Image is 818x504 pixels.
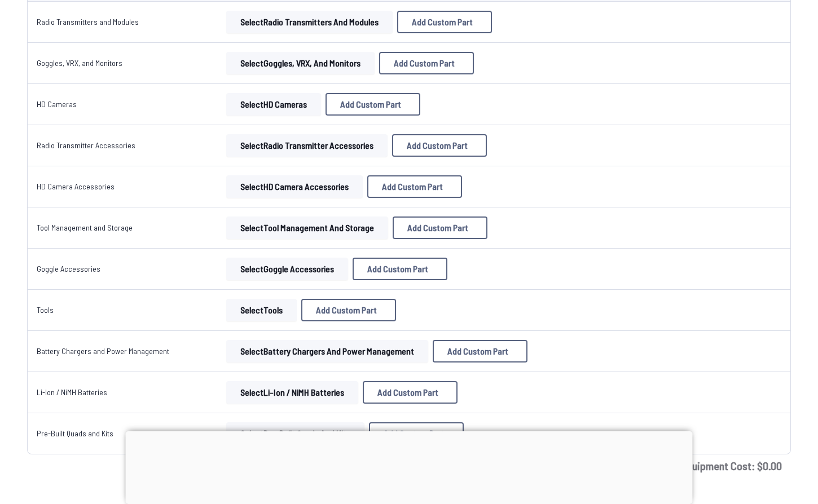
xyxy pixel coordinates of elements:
button: SelectGoggle Accessories [226,258,348,280]
a: SelectPre-Built Quads and Kits [224,422,367,445]
button: Add Custom Part [367,175,462,198]
button: SelectTools [226,299,297,321]
button: SelectHD Camera Accessories [226,175,363,198]
button: SelectGoggles, VRX, and Monitors [226,52,375,74]
span: Add Custom Part [447,347,508,356]
button: Add Custom Part [433,340,527,362]
a: SelectGoggles, VRX, and Monitors [224,52,377,74]
span: Add Custom Part [377,388,438,397]
button: Add Custom Part [393,216,487,239]
span: Add Custom Part [316,306,377,315]
span: Add Custom Part [412,17,473,26]
a: HD Camera Accessories [37,182,115,191]
button: Add Custom Part [353,258,447,280]
span: Add Custom Part [407,223,468,232]
a: Battery Chargers and Power Management [37,346,169,356]
a: SelectHD Camera Accessories [224,175,365,198]
a: Goggle Accessories [37,264,100,273]
a: SelectBattery Chargers and Power Management [224,340,430,362]
span: Add Custom Part [407,141,468,150]
span: Add Custom Part [384,429,445,438]
button: SelectRadio Transmitter Accessories [226,134,388,157]
span: Add Custom Part [340,100,401,109]
button: SelectTool Management and Storage [226,216,388,239]
a: SelectRadio Transmitters and Modules [224,11,395,33]
a: Tools [37,305,54,315]
a: SelectGoggle Accessories [224,258,350,280]
span: Add Custom Part [382,182,443,191]
button: SelectHD Cameras [226,93,321,116]
span: Add Custom Part [367,264,428,273]
a: Radio Transmitters and Modules [37,17,139,26]
button: Add Custom Part [301,299,396,321]
a: Tool Management and Storage [37,223,133,232]
a: Li-Ion / NiMH Batteries [37,387,107,397]
a: SelectLi-Ion / NiMH Batteries [224,381,360,404]
a: SelectTools [224,299,299,321]
button: SelectLi-Ion / NiMH Batteries [226,381,358,404]
button: SelectRadio Transmitters and Modules [226,11,393,33]
a: SelectHD Cameras [224,93,323,116]
td: Equipment Cost: $ 0.00 [27,454,791,477]
a: Goggles, VRX, and Monitors [37,58,122,68]
span: Add Custom Part [394,59,455,68]
a: Radio Transmitter Accessories [37,140,135,150]
button: Add Custom Part [369,422,464,445]
button: Add Custom Part [379,52,474,74]
button: SelectBattery Chargers and Power Management [226,340,428,362]
button: Add Custom Part [363,381,458,404]
button: Add Custom Part [397,11,492,33]
button: Add Custom Part [392,134,487,157]
a: Pre-Built Quads and Kits [37,428,113,438]
a: SelectRadio Transmitter Accessories [224,134,390,157]
button: Add Custom Part [326,93,420,116]
iframe: Advertisement [126,431,693,501]
a: HD Cameras [37,99,77,109]
a: SelectTool Management and Storage [224,216,390,239]
button: SelectPre-Built Quads and Kits [226,422,364,445]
